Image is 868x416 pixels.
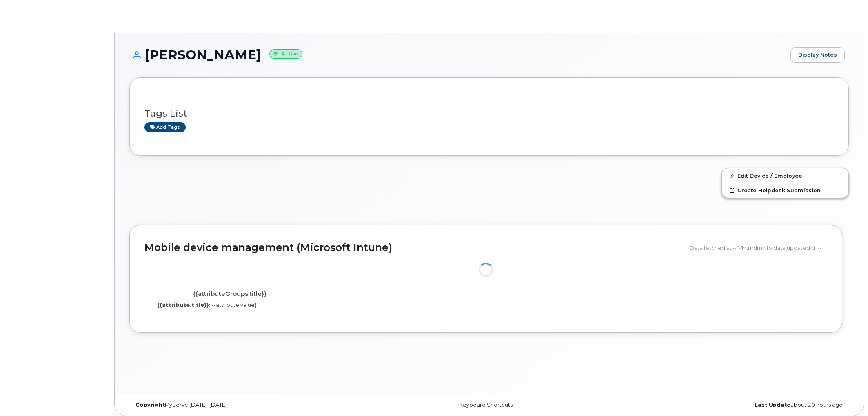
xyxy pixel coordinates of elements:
[212,302,259,308] span: {{attribute.value}}
[129,48,786,62] h1: [PERSON_NAME]
[144,122,186,132] a: Add tags
[144,242,684,253] h2: Mobile device management (Microsoft Intune)
[144,108,834,119] h3: Tags List
[135,402,165,408] strong: Copyright
[722,183,848,198] a: Create Helpdesk Submission
[722,168,848,183] a: Edit Device / Employee
[755,402,790,408] strong: Last Update
[690,240,827,255] div: Data fetched at {{ VM.mdmInfo.data.updatedAt }}
[129,402,369,408] div: MyServe [DATE]–[DATE]
[157,301,211,309] label: {{attribute.title}}:
[609,402,849,408] div: about 20 hours ago
[790,47,845,63] a: Display Notes
[151,291,309,297] h4: {{attributeGroups.title}}
[459,402,513,408] a: Keyboard Shortcuts
[269,49,302,59] small: Active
